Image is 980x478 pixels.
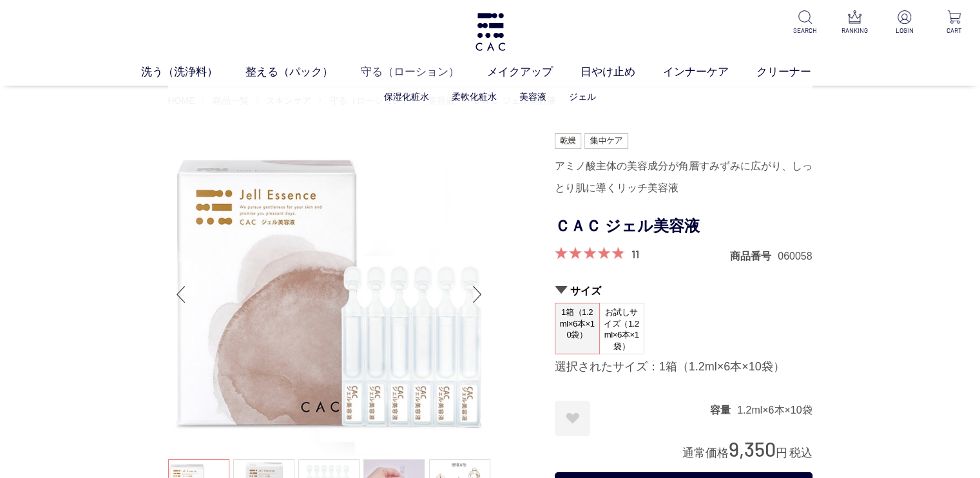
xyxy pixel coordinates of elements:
h1: ＣＡＣ ジェル美容液 [555,212,812,241]
h2: サイズ [555,284,812,298]
p: SEARCH [789,26,821,35]
img: 集中ケア [584,133,628,149]
span: 1箱（1.2ml×6本×10袋） [555,303,599,344]
div: Next slide [465,269,490,320]
a: お気に入りに登録する [555,401,590,436]
span: 通常価格 [682,446,729,459]
a: ジェル [569,91,596,102]
a: クリーナー [756,64,839,81]
a: LOGIN [889,10,920,35]
img: logo [474,13,507,51]
div: Previous slide [168,269,194,320]
a: 11 [631,247,639,261]
span: 9,350 [729,437,776,461]
span: 税込 [789,446,812,459]
p: RANKING [839,26,870,35]
span: 円 [776,446,787,459]
a: CART [938,10,970,35]
a: 柔軟化粧水 [452,91,497,102]
dt: 容量 [710,403,737,417]
div: 選択されたサイズ：1箱（1.2ml×6本×10袋） [555,359,812,375]
a: 守る（ローション） [361,64,487,81]
dd: 060058 [778,249,812,263]
dt: 商品番号 [730,249,778,263]
a: 美容液 [519,91,546,102]
a: インナーケア [663,64,756,81]
a: 日やけ止め [581,64,663,81]
a: 洗う（洗浄料） [141,64,245,81]
div: アミノ酸主体の美容成分が角層すみずみに広がり、しっとり肌に導くリッチ美容液 [555,155,812,199]
a: RANKING [839,10,870,35]
p: LOGIN [889,26,920,35]
p: CART [938,26,970,35]
img: 乾燥 [555,133,582,149]
img: ＣＡＣ ジェル美容液 1箱（1.2ml×6本×10袋） [168,133,490,455]
a: 整える（パック） [245,64,361,81]
a: メイクアップ [487,64,581,81]
dd: 1.2ml×6本×10袋 [737,403,812,417]
a: 保湿化粧水 [384,91,429,102]
a: SEARCH [789,10,821,35]
span: お試しサイズ（1.2ml×6本×1袋） [600,303,644,355]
